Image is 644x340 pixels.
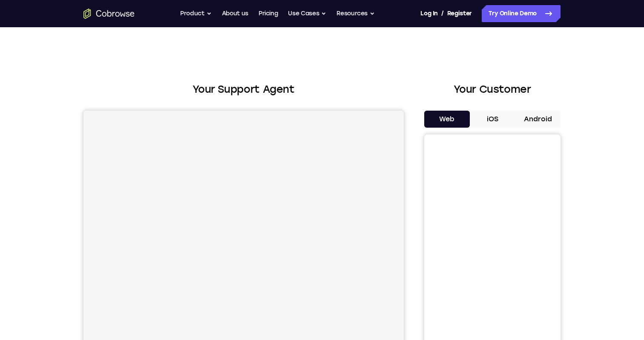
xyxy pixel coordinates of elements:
[288,5,326,22] button: Use Cases
[424,111,470,128] button: Web
[447,5,472,22] a: Register
[470,111,515,128] button: iOS
[83,82,404,97] h2: Your Support Agent
[259,5,278,22] a: Pricing
[83,9,135,19] a: Go to the home page
[482,5,561,22] a: Try Online Demo
[441,9,444,19] span: /
[180,5,212,22] button: Product
[515,111,561,128] button: Android
[336,5,375,22] button: Resources
[424,82,561,97] h2: Your Customer
[222,5,248,22] a: About us
[420,5,437,22] a: Log In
